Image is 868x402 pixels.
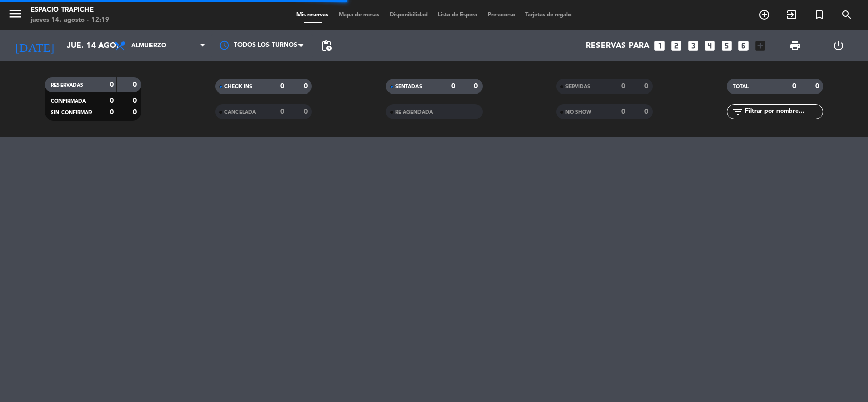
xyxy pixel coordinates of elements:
div: LOG OUT [817,30,860,61]
span: Mis reservas [291,12,334,18]
span: Disponibilidad [384,12,433,18]
strong: 0 [110,81,114,88]
i: looks_two [670,39,683,52]
i: looks_6 [737,39,750,52]
span: CANCELADA [224,110,256,115]
span: pending_actions [320,40,333,52]
span: Mapa de mesas [334,12,384,18]
strong: 0 [133,109,139,116]
i: turned_in_not [813,9,825,21]
i: looks_5 [720,39,733,52]
i: add_circle_outline [758,9,770,21]
span: Reservas para [586,41,649,51]
i: add_box [754,39,767,52]
span: SIN CONFIRMAR [51,110,92,115]
strong: 0 [474,83,480,90]
i: search [841,9,853,21]
span: CONFIRMADA [51,99,86,104]
i: looks_one [653,39,666,52]
span: Lista de Espera [433,12,483,18]
span: CHECK INS [224,84,252,89]
strong: 0 [451,83,455,90]
span: RESERVADAS [51,83,83,88]
span: TOTAL [733,84,749,89]
strong: 0 [815,83,821,90]
strong: 0 [133,97,139,104]
span: NO SHOW [565,110,591,115]
strong: 0 [621,83,625,90]
span: SERVIDAS [565,84,590,89]
strong: 0 [133,81,139,88]
i: looks_4 [703,39,716,52]
span: SENTADAS [395,84,422,89]
strong: 0 [644,108,650,115]
strong: 0 [110,109,114,116]
i: looks_3 [686,39,700,52]
span: RE AGENDADA [395,110,433,115]
strong: 0 [280,83,284,90]
strong: 0 [280,108,284,115]
strong: 0 [792,83,796,90]
strong: 0 [304,83,310,90]
strong: 0 [644,83,650,90]
strong: 0 [304,108,310,115]
i: arrow_drop_down [95,40,107,52]
strong: 0 [110,97,114,104]
input: Filtrar por nombre... [744,106,823,117]
i: power_settings_new [832,40,845,52]
i: [DATE] [8,35,62,57]
span: print [789,40,801,52]
i: menu [8,6,23,21]
div: Espacio Trapiche [31,5,109,15]
i: exit_to_app [786,9,798,21]
i: filter_list [732,106,744,118]
span: Pre-acceso [483,12,520,18]
div: jueves 14. agosto - 12:19 [31,15,109,25]
span: Tarjetas de regalo [520,12,577,18]
strong: 0 [621,108,625,115]
button: menu [8,6,23,25]
span: Almuerzo [131,42,166,49]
